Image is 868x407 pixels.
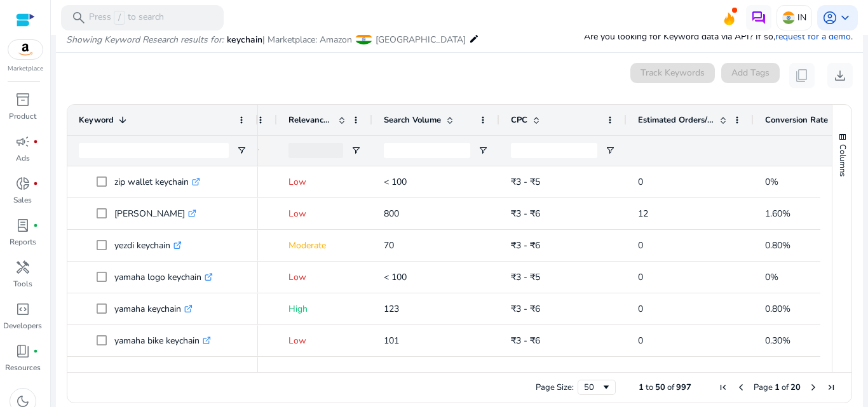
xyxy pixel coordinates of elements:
[114,201,196,227] p: [PERSON_NAME]
[511,335,540,347] span: ₹3 - ₹6
[765,335,790,347] span: 0.30%
[384,176,407,188] span: < 100
[511,176,540,188] span: ₹3 - ₹5
[114,232,182,258] p: yezdi keychain
[511,114,527,126] span: CPC
[15,92,31,107] span: inventory_2
[469,31,479,46] mat-icon: edit
[384,303,399,315] span: 123
[5,362,41,373] p: Resources
[288,359,361,385] p: High
[765,208,790,220] span: 1.60%
[478,145,488,156] button: Open Filter Menu
[15,302,31,317] span: code_blocks
[8,40,43,59] img: amazon.svg
[89,11,164,25] p: Press to search
[16,152,30,164] p: Ads
[638,303,643,315] span: 0
[13,278,32,290] p: Tools
[15,218,31,233] span: lab_profile
[511,143,597,158] input: CPC Filter Input
[384,208,399,220] span: 800
[288,328,361,354] p: Low
[826,382,836,392] div: Last Page
[638,176,643,188] span: 0
[638,335,643,347] span: 0
[227,34,262,46] span: keychain
[79,114,114,126] span: Keyword
[536,382,574,393] div: Page Size:
[837,144,848,177] span: Columns
[71,10,86,25] span: search
[288,232,361,258] p: Moderate
[114,264,213,290] p: yamaha logo keychain
[384,271,407,283] span: < 100
[578,380,616,395] div: Page Size
[114,296,193,322] p: yamaha keychain
[384,239,394,251] span: 70
[736,382,746,392] div: Previous Page
[3,320,42,331] p: Developers
[822,10,837,25] span: account_circle
[655,382,665,393] span: 50
[33,181,38,186] span: fiber_manual_record
[33,139,38,144] span: fiber_manual_record
[15,134,31,149] span: campaign
[667,382,674,393] span: of
[114,328,211,354] p: yamaha bike keychain
[765,114,828,126] span: Conversion Rate
[15,176,31,191] span: donut_small
[384,143,470,158] input: Search Volume Filter Input
[827,63,853,88] button: download
[837,10,853,25] span: keyboard_arrow_down
[718,382,728,392] div: First Page
[79,143,229,158] input: Keyword Filter Input
[646,382,653,393] span: to
[638,271,643,283] span: 0
[10,236,36,248] p: Reports
[9,110,36,122] p: Product
[33,223,38,228] span: fiber_manual_record
[765,176,778,188] span: 0%
[754,382,773,393] span: Page
[15,260,31,275] span: handyman
[114,359,182,385] p: wwe keychain
[775,382,780,393] span: 1
[808,382,818,392] div: Next Page
[351,145,361,156] button: Open Filter Menu
[511,208,540,220] span: ₹3 - ₹6
[114,11,125,25] span: /
[262,34,352,46] span: | Marketplace: Amazon
[66,34,224,46] i: Showing Keyword Research results for:
[236,145,247,156] button: Open Filter Menu
[639,382,644,393] span: 1
[288,264,361,290] p: Low
[511,271,540,283] span: ₹3 - ₹5
[790,382,801,393] span: 20
[114,169,200,195] p: zip wallet keychain
[288,201,361,227] p: Low
[15,344,31,359] span: book_4
[638,239,643,251] span: 0
[605,145,615,156] button: Open Filter Menu
[765,271,778,283] span: 0%
[676,382,691,393] span: 997
[832,68,848,83] span: download
[13,194,32,206] p: Sales
[288,296,361,322] p: High
[765,239,790,251] span: 0.80%
[797,6,806,29] p: IN
[638,114,714,126] span: Estimated Orders/Month
[584,382,601,393] div: 50
[511,303,540,315] span: ₹3 - ₹6
[376,34,466,46] span: [GEOGRAPHIC_DATA]
[8,64,43,74] p: Marketplace
[638,208,648,220] span: 12
[511,239,540,251] span: ₹3 - ₹6
[384,335,399,347] span: 101
[288,114,333,126] span: Relevance Score
[782,11,795,24] img: in.svg
[288,169,361,195] p: Low
[33,349,38,354] span: fiber_manual_record
[782,382,789,393] span: of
